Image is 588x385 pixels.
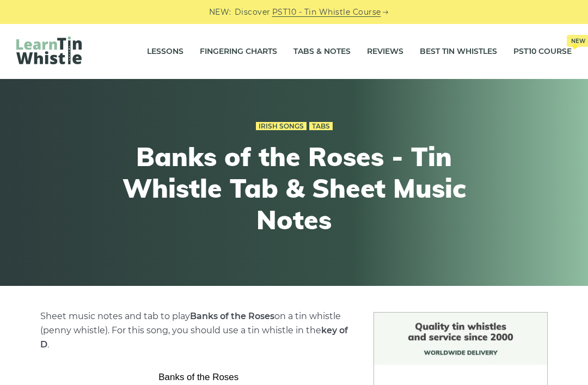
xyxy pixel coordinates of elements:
strong: key of D [40,325,348,350]
a: Tabs & Notes [293,38,351,65]
a: PST10 CourseNew [513,38,572,65]
h1: Banks of the Roses - Tin Whistle Tab & Sheet Music Notes [94,141,494,235]
a: Irish Songs [256,122,307,131]
strong: Banks of the Roses [190,311,274,321]
img: LearnTinWhistle.com [16,36,82,64]
a: Fingering Charts [200,38,277,65]
a: Tabs [309,122,333,131]
a: Lessons [147,38,183,65]
p: Sheet music notes and tab to play on a tin whistle (penny whistle). For this song, you should use... [40,309,358,352]
a: Best Tin Whistles [420,38,497,65]
a: Reviews [367,38,403,65]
